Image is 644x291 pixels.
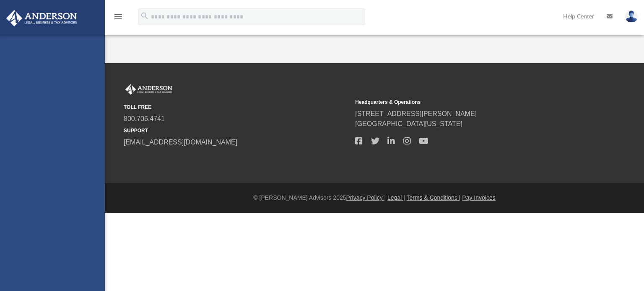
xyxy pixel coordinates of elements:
small: TOLL FREE [124,103,349,111]
a: menu [113,16,123,22]
img: Anderson Advisors Platinum Portal [4,10,80,26]
i: search [140,11,149,21]
a: 800.706.4741 [124,115,165,122]
a: Privacy Policy | [346,194,386,201]
a: Terms & Conditions | [407,194,461,201]
img: Anderson Advisors Platinum Portal [124,84,174,95]
a: [GEOGRAPHIC_DATA][US_STATE] [355,120,462,127]
div: © [PERSON_NAME] Advisors 2025 [105,193,644,202]
a: [EMAIL_ADDRESS][DOMAIN_NAME] [124,139,237,146]
i: menu [113,12,123,22]
a: Pay Invoices [462,194,495,201]
a: [STREET_ADDRESS][PERSON_NAME] [355,110,477,117]
a: Legal | [387,194,405,201]
small: Headquarters & Operations [355,98,581,106]
small: SUPPORT [124,127,349,134]
img: User Pic [625,10,638,23]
